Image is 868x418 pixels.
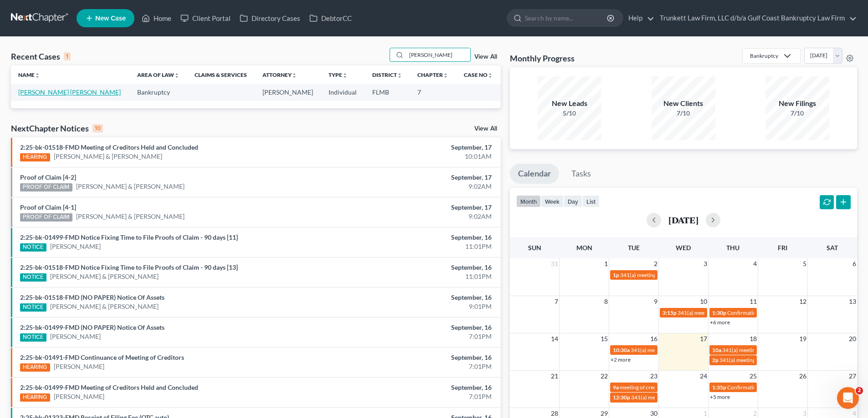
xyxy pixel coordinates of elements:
span: 341(a) meeting for [PERSON_NAME] [PERSON_NAME] [719,357,851,363]
i: unfold_more [292,73,297,78]
span: 10:30a [613,347,630,353]
span: 2 [856,387,863,394]
span: 19 [798,333,807,344]
a: +2 more [611,356,631,363]
div: 7/10 [765,109,829,118]
td: Bankruptcy [130,84,188,101]
span: Fri [778,244,787,252]
i: unfold_more [174,73,180,78]
a: Area of Lawunfold_more [137,71,180,78]
a: Typeunfold_more [329,71,348,78]
div: September, 17 [340,173,492,182]
span: 1p [613,272,619,278]
i: unfold_more [443,73,448,78]
div: 11:01PM [340,272,492,281]
div: 5/10 [538,109,601,118]
h3: Monthly Progress [510,53,575,64]
a: View All [474,54,497,60]
button: month [516,195,541,207]
span: 15 [600,333,609,344]
div: September, 16 [340,233,492,242]
span: 23 [649,371,658,382]
div: NOTICE [20,243,46,252]
div: New Clients [652,98,715,109]
td: FLMB [365,84,410,101]
div: 7:01PM [340,362,492,371]
span: 20 [848,333,857,344]
span: 5 [802,258,807,269]
span: meeting of creditors for [PERSON_NAME] [620,384,719,391]
td: [PERSON_NAME] [255,84,321,101]
span: 9a [613,384,619,391]
span: 6 [852,258,857,269]
div: 1 [64,52,71,60]
span: Tue [628,244,640,252]
a: [PERSON_NAME] [54,362,104,371]
a: Help [624,10,654,26]
input: Search by name... [525,10,608,26]
span: 7 [554,296,559,307]
span: Thu [726,244,740,252]
div: PROOF OF CLAIM [20,213,72,222]
a: DebtorCC [305,10,356,26]
span: 341(a) meeting for [PERSON_NAME] [631,347,719,353]
span: 16 [649,333,658,344]
div: Bankruptcy [750,52,778,60]
span: 18 [749,333,758,344]
div: PROOF OF CLAIM [20,183,72,191]
span: Confirmation hearing for [PERSON_NAME] [727,309,831,316]
span: 8 [603,296,609,307]
span: Sat [827,244,838,252]
a: View All [474,126,497,132]
span: 31 [550,258,559,269]
a: [PERSON_NAME] [54,392,104,401]
div: New Filings [765,98,829,109]
span: 12 [798,296,807,307]
span: 2p [712,357,719,363]
span: 341(a) meeting for [PERSON_NAME] & [PERSON_NAME] [620,272,756,278]
span: 22 [600,371,609,382]
span: 9 [653,296,658,307]
span: 3 [703,258,708,269]
span: Mon [576,244,592,252]
span: 10 [699,296,708,307]
span: 1 [603,258,609,269]
i: unfold_more [35,73,40,78]
a: 2:25-bk-01518-FMD (NO PAPER) Notice Of Assets [20,293,164,301]
span: 11 [749,296,758,307]
div: 7:01PM [340,332,492,341]
a: Home [137,10,176,26]
span: 21 [550,371,559,382]
span: 24 [699,371,708,382]
span: 10a [712,347,721,353]
span: 1:35p [712,384,726,391]
div: NOTICE [20,273,46,282]
span: 1:30p [712,309,726,316]
iframe: Intercom live chat [837,387,859,409]
div: September, 16 [340,383,492,392]
a: [PERSON_NAME] [PERSON_NAME] [18,88,121,96]
span: Confirmation Hearing for [PERSON_NAME] [727,384,832,391]
a: [PERSON_NAME] & [PERSON_NAME] [76,212,185,221]
span: 341(a) meeting for [PERSON_NAME] [631,394,719,401]
button: day [564,195,582,207]
div: September, 16 [340,293,492,302]
a: [PERSON_NAME] & [PERSON_NAME] [76,182,185,191]
input: Search by name... [406,48,470,61]
div: 9:02AM [340,182,492,191]
div: 11:01PM [340,242,492,251]
span: New Case [95,15,126,22]
th: Claims & Services [187,65,255,84]
div: NOTICE [20,333,46,342]
i: unfold_more [342,73,348,78]
div: September, 17 [340,143,492,152]
a: Tasks [563,164,599,184]
span: 3:15p [663,309,677,316]
a: 2:25-bk-01499-FMD (NO PAPER) Notice Of Assets [20,323,164,331]
div: 7:01PM [340,392,492,401]
button: list [582,195,600,207]
a: Calendar [510,164,559,184]
div: 10:01AM [340,152,492,161]
td: 7 [410,84,456,101]
div: September, 17 [340,203,492,212]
